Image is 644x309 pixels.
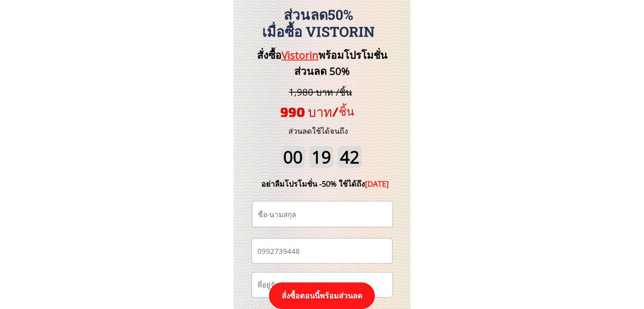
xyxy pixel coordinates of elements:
span: /ชิ้น [332,104,354,118]
p: สั่งซื้อตอนนี้พร้อมส่วนลด [269,282,375,309]
h3: ส่วนลด50% เมื่อซื้อ Vistorin [229,6,408,40]
span: 1,980 บาท /ชิ้น [289,86,352,98]
span: Vistorin [282,48,318,62]
span: 990 บาท [280,104,332,119]
h3: ส่วนลดใช้ได้จนถึง [277,125,359,137]
input: เบอร์โทรศัพท์ [255,239,389,263]
h3: สั่งซื้อ พร้อมโปรโมชั่นส่วนลด 50% [243,47,401,80]
input: ชื่อ-นามสกุล [256,201,389,227]
span: [DATE] [365,179,389,189]
div: อย่าลืมโปรโมชั่น -50% ใช้ได้ถึง [249,178,402,190]
input: ที่อยู่จัดส่ง [255,273,389,297]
